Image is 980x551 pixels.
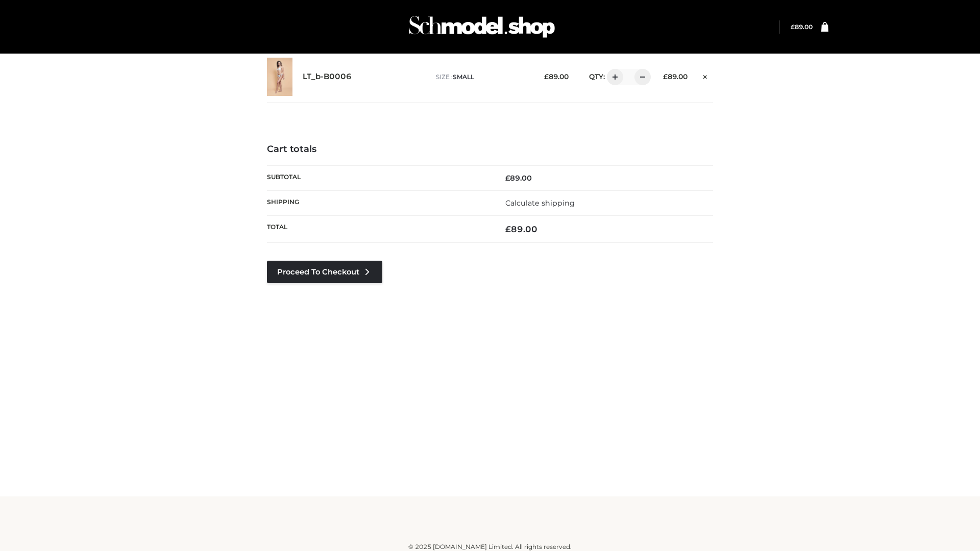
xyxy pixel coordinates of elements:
bdi: 89.00 [791,23,813,31]
th: Subtotal [267,165,490,190]
span: £ [663,72,668,81]
span: £ [505,173,510,183]
a: Proceed to Checkout [267,261,382,283]
h4: Cart totals [267,144,713,155]
bdi: 89.00 [505,224,537,234]
a: LT_b-B0006 [303,72,352,82]
bdi: 89.00 [663,72,688,81]
bdi: 89.00 [505,173,532,183]
a: Calculate shipping [505,198,575,208]
th: Total [267,216,490,243]
bdi: 89.00 [544,72,569,81]
a: Remove this item [698,69,713,82]
span: £ [791,23,795,31]
div: QTY: [579,69,647,85]
a: £89.00 [791,23,813,31]
span: £ [544,72,549,81]
span: £ [505,224,511,234]
img: Schmodel Admin 964 [405,7,558,47]
span: SMALL [453,73,474,81]
p: size : [436,72,528,82]
th: Shipping [267,190,490,215]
